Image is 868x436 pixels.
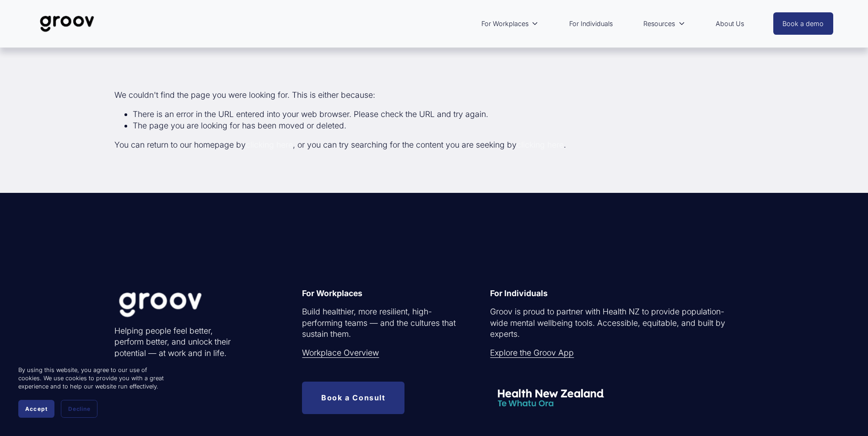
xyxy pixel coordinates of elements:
a: Book a Consult [302,382,404,414]
a: Workplace Overview [302,347,379,359]
a: folder dropdown [477,13,543,34]
a: clicking here [246,140,293,149]
li: There is an error in the URL entered into your web browser. Please check the URL and try again. [133,109,754,120]
a: Book a demo [773,12,834,35]
button: Accept [18,400,54,418]
p: We couldn't find the page you were looking for. This is either because: [114,55,754,101]
a: clicking here [517,140,564,149]
strong: For Workplaces [302,288,362,298]
span: Accept [25,405,48,412]
img: Groov | Unlock Human Potential at Work and in Life [35,9,99,39]
p: Groov is proud to partner with Health NZ to provide population-wide mental wellbeing tools. Acces... [490,306,727,340]
section: Cookie banner [9,357,174,427]
a: Explore the Groov App [490,347,574,359]
span: Decline [68,405,90,412]
button: Decline [61,400,97,418]
p: Helping people feel better, perform better, and unlock their potential — at work and in life. [114,325,244,359]
span: Resources [643,18,675,30]
a: For Individuals [565,13,617,34]
p: Build healthier, more resilient, high-performing teams — and the cultures that sustain them. [302,306,458,340]
a: folder dropdown [639,13,690,34]
p: By using this website, you agree to our use of cookies. We use cookies to provide you with a grea... [18,366,165,391]
a: About Us [711,13,749,34]
span: For Workplaces [481,18,528,30]
p: You can return to our homepage by , or you can try searching for the content you are seeking by . [114,139,754,151]
li: The page you are looking for has been moved or deleted. [133,120,754,132]
strong: For Individuals [490,288,548,298]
